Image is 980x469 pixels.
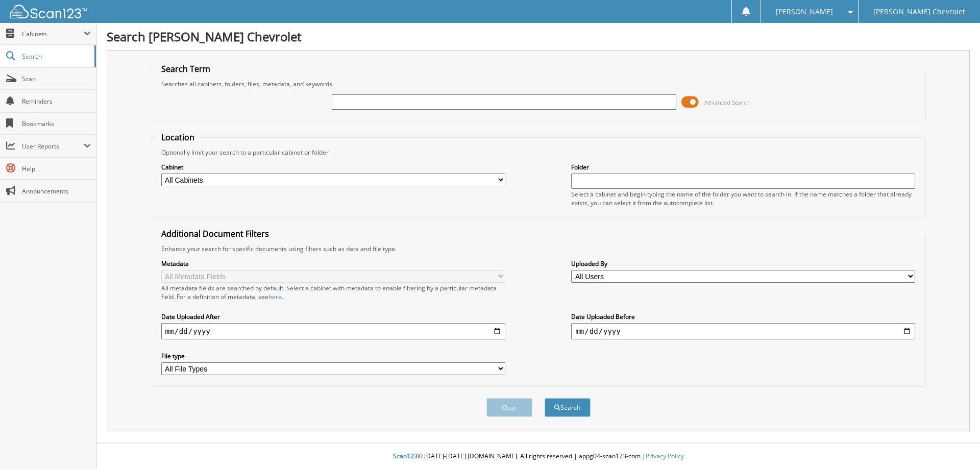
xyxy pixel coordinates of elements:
[161,284,505,301] div: All metadata fields are searched by default. Select a cabinet with metadata to enable filtering b...
[156,132,200,143] legend: Location
[161,312,505,321] label: Date Uploaded After
[571,259,915,268] label: Uploaded By
[646,452,684,460] a: Privacy Policy
[107,28,970,45] h1: Search [PERSON_NAME] Chevrolet
[393,452,418,460] span: Scan123
[571,312,915,321] label: Date Uploaded Before
[156,228,274,239] legend: Additional Document Filters
[156,244,921,253] div: Enhance your search for specific documents using filters such as date and file type.
[96,444,980,469] div: © [DATE]-[DATE] [DOMAIN_NAME]. All rights reserved | appg04-scan123-com |
[22,52,89,61] span: Search
[156,63,215,75] legend: Search Term
[704,98,750,106] span: Advanced Search
[268,292,282,301] a: here
[156,80,921,88] div: Searches all cabinets, folders, files, metadata, and keywords
[22,30,84,38] span: Cabinets
[156,148,921,157] div: Optionally limit your search to a particular cabinet or folder
[10,5,87,18] img: scan123-logo-white.svg
[22,97,91,106] span: Reminders
[22,187,91,195] span: Announcements
[486,398,532,417] button: Clear
[545,398,591,417] button: Search
[161,259,505,268] label: Metadata
[161,323,505,339] input: start
[22,75,91,83] span: Scan
[161,352,505,360] label: File type
[873,9,965,15] span: [PERSON_NAME] Chevrolet
[571,163,915,171] label: Folder
[161,163,505,171] label: Cabinet
[571,323,915,339] input: end
[22,164,91,173] span: Help
[776,9,833,15] span: [PERSON_NAME]
[571,190,915,207] div: Select a cabinet and begin typing the name of the folder you want to search in. If the name match...
[22,119,91,128] span: Bookmarks
[22,142,84,151] span: User Reports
